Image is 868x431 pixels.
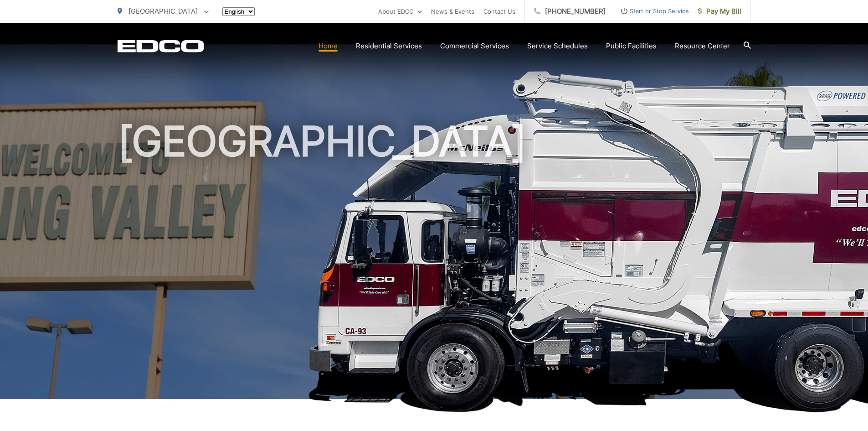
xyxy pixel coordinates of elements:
a: Residential Services [356,41,422,52]
h1: [GEOGRAPHIC_DATA] [118,119,751,407]
a: EDCD logo. Return to the homepage. [118,40,204,52]
select: Select a language [222,7,255,16]
a: Home [318,41,338,52]
span: [GEOGRAPHIC_DATA] [128,7,198,16]
a: Service Schedules [527,41,588,52]
a: Commercial Services [440,41,509,52]
a: Contact Us [483,6,515,17]
a: Public Facilities [606,41,657,52]
a: Resource Center [675,41,730,52]
span: Pay My Bill [698,6,741,17]
a: About EDCO [378,6,422,17]
a: News & Events [431,6,474,17]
